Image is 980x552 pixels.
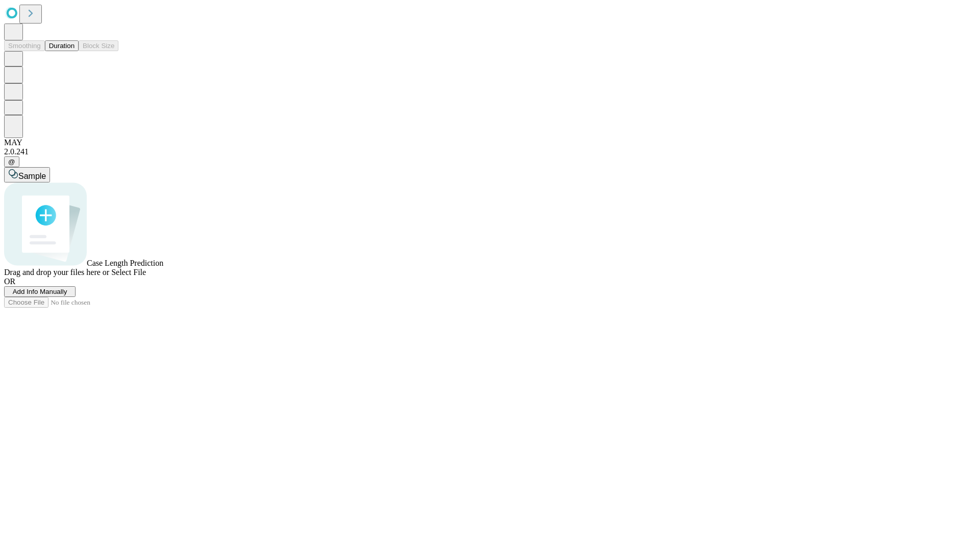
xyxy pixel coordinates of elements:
[4,138,976,147] div: MAY
[87,259,163,267] span: Case Length Prediction
[4,156,19,167] button: @
[111,268,146,277] span: Select File
[4,167,50,182] button: Sample
[4,147,976,156] div: 2.0.241
[4,268,109,277] span: Drag and drop your files here or
[8,158,15,166] span: @
[4,286,76,297] button: Add Info Manually
[18,172,46,180] span: Sample
[79,40,118,51] button: Block Size
[45,40,79,51] button: Duration
[4,40,45,51] button: Smoothing
[4,277,15,286] span: OR
[13,288,67,295] span: Add Info Manually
